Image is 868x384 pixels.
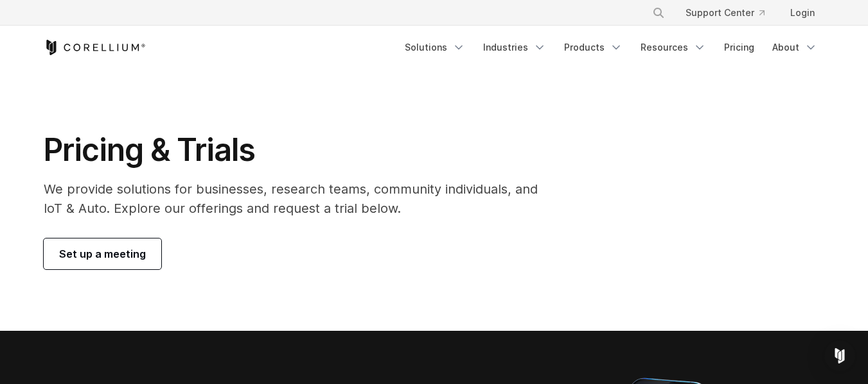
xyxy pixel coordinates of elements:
[824,340,855,371] div: Open Intercom Messenger
[44,179,556,218] p: We provide solutions for businesses, research teams, community individuals, and IoT & Auto. Explo...
[556,36,630,59] a: Products
[647,1,670,24] button: Search
[765,36,825,59] a: About
[44,131,556,169] h1: Pricing & Trials
[44,238,161,269] a: Set up a meeting
[397,36,473,59] a: Solutions
[475,36,554,59] a: Industries
[59,246,146,262] span: Set up a meeting
[633,36,714,59] a: Resources
[716,36,762,59] a: Pricing
[675,1,775,24] a: Support Center
[44,40,146,55] a: Corellium Home
[397,36,825,59] div: Navigation Menu
[780,1,825,24] a: Login
[637,1,825,24] div: Navigation Menu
